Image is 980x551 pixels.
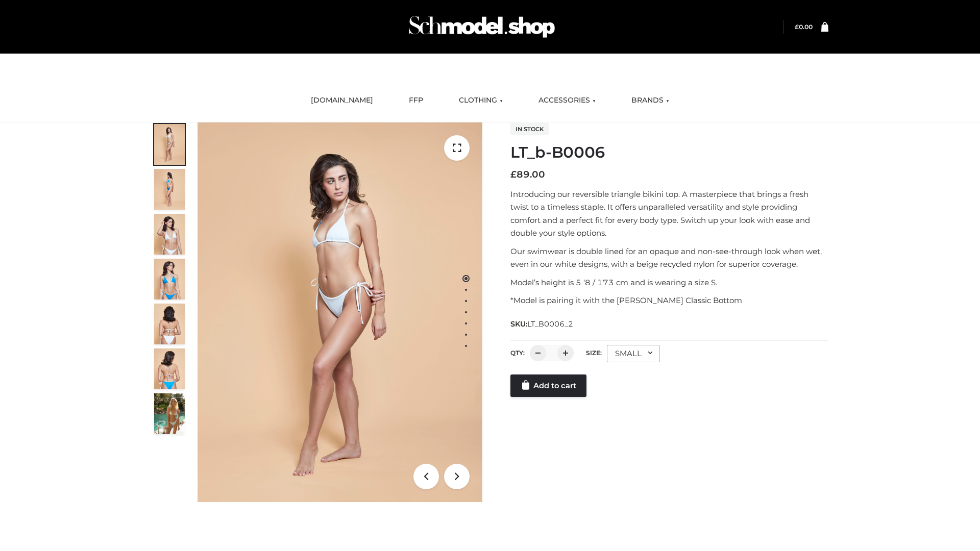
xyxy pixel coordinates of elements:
[624,89,677,112] a: BRANDS
[154,169,185,210] img: ArielClassicBikiniTop_CloudNine_AzureSky_OW114ECO_2-scaled.jpg
[527,319,573,329] span: LT_B0006_2
[154,393,185,434] img: Arieltop_CloudNine_AzureSky2.jpg
[510,169,517,180] span: £
[510,188,828,240] p: Introducing our reversible triangle bikini top. A masterpiece that brings a fresh twist to a time...
[303,89,381,112] a: [DOMAIN_NAME]
[405,7,558,47] img: Schmodel Admin 964
[510,123,549,135] span: In stock
[795,23,799,31] span: £
[154,259,185,299] img: ArielClassicBikiniTop_CloudNine_AzureSky_OW114ECO_4-scaled.jpg
[510,318,574,330] span: SKU:
[795,23,813,31] a: £0.00
[607,345,660,362] div: SMALL
[586,349,602,357] label: Size:
[154,214,185,255] img: ArielClassicBikiniTop_CloudNine_AzureSky_OW114ECO_3-scaled.jpg
[510,294,828,307] p: *Model is pairing it with the [PERSON_NAME] Classic Bottom
[401,89,431,112] a: FFP
[154,304,185,344] img: ArielClassicBikiniTop_CloudNine_AzureSky_OW114ECO_7-scaled.jpg
[198,122,482,502] img: LT_b-B0006
[510,276,828,289] p: Model’s height is 5 ‘8 / 173 cm and is wearing a size S.
[154,348,185,389] img: ArielClassicBikiniTop_CloudNine_AzureSky_OW114ECO_8-scaled.jpg
[795,23,813,31] bdi: 0.00
[510,245,828,271] p: Our swimwear is double lined for an opaque and non-see-through look when wet, even in our white d...
[154,124,185,165] img: ArielClassicBikiniTop_CloudNine_AzureSky_OW114ECO_1-scaled.jpg
[510,169,545,180] bdi: 89.00
[510,374,586,397] a: Add to cart
[451,89,510,112] a: CLOTHING
[531,89,603,112] a: ACCESSORIES
[510,349,525,357] label: QTY:
[510,143,828,162] h1: LT_b-B0006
